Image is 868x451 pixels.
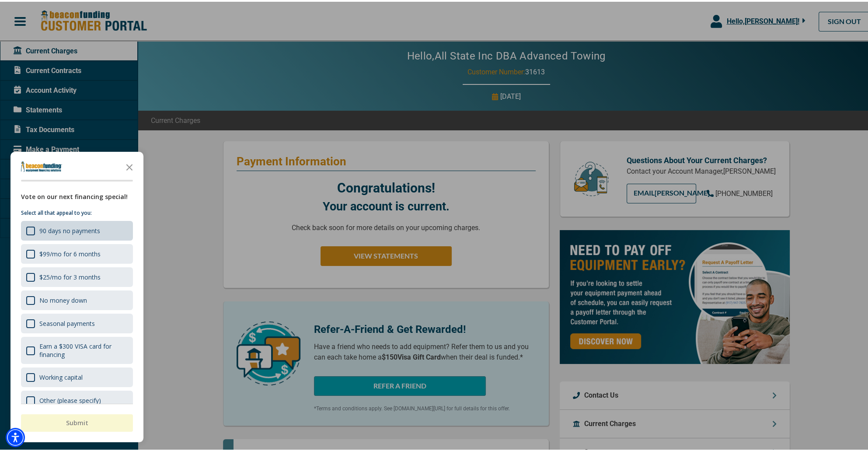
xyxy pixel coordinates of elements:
div: Vote on our next financing special! [21,190,133,200]
div: Earn a $300 VISA card for financing [21,335,133,362]
div: Survey [10,150,143,441]
button: Submit [21,413,133,430]
div: 90 days no payments [21,219,133,239]
div: No money down [39,294,87,303]
div: Other (please specify) [21,389,133,409]
div: Earn a $300 VISA card for financing [39,340,128,357]
div: Seasonal payments [21,312,133,332]
div: No money down [21,289,133,308]
div: 90 days no payments [39,225,100,233]
button: Close the survey [121,156,138,174]
div: $99/mo for 6 months [39,248,101,256]
img: Company logo [21,160,62,170]
div: Seasonal payments [39,318,95,326]
div: $25/mo for 3 months [39,271,101,280]
p: Select all that appeal to you: [21,207,133,216]
div: Accessibility Menu [6,426,25,445]
div: Working capital [39,371,83,380]
div: $25/mo for 3 months [21,266,133,285]
div: Other (please specify) [39,395,101,403]
div: Working capital [21,366,133,385]
div: $99/mo for 6 months [21,242,133,262]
